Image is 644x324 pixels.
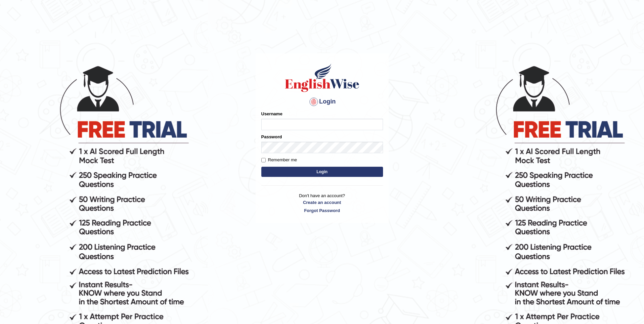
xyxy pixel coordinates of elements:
[261,199,383,206] a: Create an account
[261,111,283,117] label: Username
[261,134,282,140] label: Password
[284,63,361,93] img: Logo of English Wise sign in for intelligent practice with AI
[261,96,383,107] h4: Login
[261,207,383,214] a: Forgot Password
[261,157,297,163] label: Remember me
[261,192,383,213] p: Don't have an account?
[261,158,266,162] input: Remember me
[261,167,383,177] button: Login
